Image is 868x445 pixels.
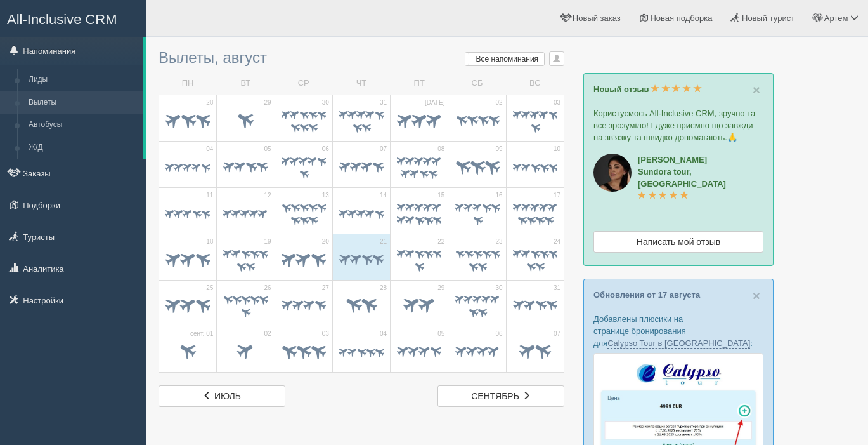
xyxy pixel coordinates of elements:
[7,11,117,27] span: All-Inclusive CRM
[573,13,621,23] span: Новый заказ
[214,391,241,401] span: июль
[496,98,503,107] span: 02
[471,391,519,401] span: сентябрь
[322,191,329,200] span: 13
[554,237,560,246] span: 24
[650,13,712,23] span: Новая подборка
[607,338,750,349] a: Calypso Tour в [GEOGRAPHIC_DATA]
[753,288,760,303] span: ×
[496,284,503,293] span: 30
[554,98,560,107] span: 03
[753,289,760,302] button: Close
[380,145,387,154] span: 07
[23,69,143,91] a: Лиды
[159,72,217,95] td: ПН
[554,284,560,293] span: 31
[638,155,726,201] a: [PERSON_NAME]Sundora tour, [GEOGRAPHIC_DATA]
[437,237,444,246] span: 22
[593,290,700,300] a: Обновления от 17 августа
[332,72,390,95] td: ЧТ
[264,191,271,200] span: 12
[380,329,387,338] span: 04
[496,329,503,338] span: 06
[476,55,539,63] span: Все напоминания
[496,145,503,154] span: 09
[380,237,387,246] span: 21
[322,237,329,246] span: 20
[554,191,560,200] span: 17
[437,284,444,293] span: 29
[159,50,564,66] h3: Вылеты, август
[593,107,763,143] p: Користуємось All-Inclusive CRM, зручно та все зрозуміло! І дуже приємно що завжди на зв’язку та ш...
[264,237,271,246] span: 19
[437,329,444,338] span: 05
[496,191,503,200] span: 16
[554,145,560,154] span: 10
[742,13,794,23] span: Новый турист
[264,284,271,293] span: 26
[159,385,285,407] a: июль
[275,72,332,95] td: СР
[264,98,271,107] span: 29
[554,329,560,338] span: 07
[437,385,564,407] a: сентябрь
[264,145,271,154] span: 05
[217,72,275,95] td: ВТ
[1,1,145,36] a: All-Inclusive CRM
[437,145,444,154] span: 08
[206,145,213,154] span: 04
[322,284,329,293] span: 27
[322,145,329,154] span: 06
[206,237,213,246] span: 18
[206,284,213,293] span: 25
[322,98,329,107] span: 30
[506,72,564,95] td: ВС
[23,91,143,114] a: Вылеты
[264,329,271,338] span: 02
[380,284,387,293] span: 28
[448,72,506,95] td: СБ
[391,72,448,95] td: ПТ
[593,231,763,253] a: Написать мой отзыв
[322,329,329,338] span: 03
[593,84,702,94] a: Новый отзыв
[23,114,143,136] a: Автобусы
[380,191,387,200] span: 14
[425,98,444,107] span: [DATE]
[496,237,503,246] span: 23
[380,98,387,107] span: 31
[23,136,143,159] a: Ж/Д
[753,83,760,96] button: Close
[206,98,213,107] span: 28
[593,313,763,349] p: Добавлены плюсики на странице бронирования для :
[437,191,444,200] span: 15
[190,329,213,338] span: сент. 01
[206,191,213,200] span: 11
[824,13,848,23] span: Артем
[753,83,760,97] span: ×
